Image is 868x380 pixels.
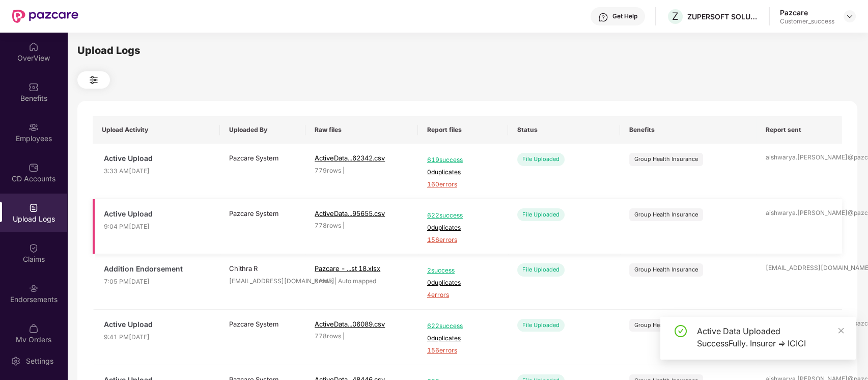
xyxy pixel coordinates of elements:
[315,209,385,218] span: ActiveData...95655.csv
[620,116,757,144] th: Benefits
[104,277,211,287] span: 7:05 PM[DATE]
[780,8,834,17] div: Pazcare
[634,321,698,330] div: Group Health Insurance
[418,116,508,144] th: Report files
[427,155,499,165] span: 619 success
[612,12,637,20] div: Get Help
[229,277,296,286] div: [EMAIL_ADDRESS][DOMAIN_NAME]
[229,263,296,274] div: Chithra R
[766,263,833,273] div: [EMAIL_ADDRESS][DOMAIN_NAME]
[766,153,833,162] div: aishwarya.[PERSON_NAME]@pazc
[427,223,499,233] span: 0 duplicates
[634,265,698,274] div: Group Health Insurance
[343,222,345,229] span: |
[517,263,565,276] div: File Uploaded
[315,277,333,285] span: 6 rows
[104,208,211,220] span: Active Upload
[315,167,341,174] span: 779 rows
[88,74,100,86] img: svg+xml;base64,PHN2ZyB4bWxucz0iaHR0cDovL3d3dy53My5vcmcvMjAwMC9zdmciIHdpZHRoPSIyNCIgaGVpZ2h0PSIyNC...
[687,12,759,21] div: ZUPERSOFT SOLUTIONS PRIVATE LIMITED
[29,243,39,253] img: svg+xml;base64,PHN2ZyBpZD0iQ2xhaW0iIHhtbG5zPSJodHRwOi8vd3d3LnczLm9yZy8yMDAwL3N2ZyIgd2lkdGg9IjIwIi...
[837,327,845,334] span: close
[220,116,305,144] th: Uploaded By
[315,332,341,340] span: 778 rows
[11,356,21,366] img: svg+xml;base64,PHN2ZyBpZD0iU2V0dGluZy0yMHgyMCIgeG1sbnM9Imh0dHA6Ly93d3cudzMub3JnLzIwMDAvc3ZnIiB3aW...
[29,283,39,293] img: svg+xml;base64,PHN2ZyBpZD0iRW5kb3JzZW1lbnRzIiB4bWxucz0iaHR0cDovL3d3dy53My5vcmcvMjAwMC9zdmciIHdpZH...
[29,82,39,92] img: svg+xml;base64,PHN2ZyBpZD0iQmVuZWZpdHMiIHhtbG5zPSJodHRwOi8vd3d3LnczLm9yZy8yMDAwL3N2ZyIgd2lkdGg9Ij...
[757,116,842,144] th: Report sent
[315,154,385,162] span: ActiveData...62342.csv
[104,263,211,275] span: Addition Endorsement
[675,325,687,337] span: check-circle
[315,264,380,273] span: Pazcare - ...st 18.xlsx
[427,266,499,276] span: 2 success
[697,325,844,349] div: Active Data Uploaded SuccessFully. Insurer => ICICI
[598,12,608,22] img: svg+xml;base64,PHN2ZyBpZD0iSGVscC0zMngzMiIgeG1sbnM9Imh0dHA6Ly93d3cudzMub3JnLzIwMDAvc3ZnIiB3aWR0aD...
[427,235,499,245] span: 156 errors
[780,17,834,25] div: Customer_success
[77,43,857,59] div: Upload Logs
[508,116,621,144] th: Status
[29,323,39,334] img: svg+xml;base64,PHN2ZyBpZD0iTXlfT3JkZXJzIiBkYXRhLW5hbWU9Ik15IE9yZGVycyIgeG1sbnM9Imh0dHA6Ly93d3cudz...
[29,162,39,173] img: svg+xml;base64,PHN2ZyBpZD0iQ0RfQWNjb3VudHMiIGRhdGEtbmFtZT0iQ0QgQWNjb3VudHMiIHhtbG5zPSJodHRwOi8vd3...
[334,277,337,285] span: |
[305,116,418,144] th: Raw files
[29,203,39,213] img: svg+xml;base64,PHN2ZyBpZD0iVXBsb2FkX0xvZ3MiIGRhdGEtbmFtZT0iVXBsb2FkIExvZ3MiIHhtbG5zPSJodHRwOi8vd3...
[315,222,341,229] span: 778 rows
[315,320,385,328] span: ActiveData...06089.csv
[229,319,296,329] div: Pazcare System
[517,319,565,332] div: File Uploaded
[427,346,499,356] span: 156 errors
[229,153,296,163] div: Pazcare System
[23,356,57,366] div: Settings
[104,319,211,330] span: Active Upload
[29,42,39,52] img: svg+xml;base64,PHN2ZyBpZD0iSG9tZSIgeG1sbnM9Imh0dHA6Ly93d3cudzMub3JnLzIwMDAvc3ZnIiB3aWR0aD0iMjAiIG...
[634,155,698,164] div: Group Health Insurance
[634,210,698,219] div: Group Health Insurance
[343,167,345,174] span: |
[12,10,78,23] img: New Pazcare Logo
[427,180,499,189] span: 160 errors
[29,122,39,132] img: svg+xml;base64,PHN2ZyBpZD0iRW1wbG95ZWVzIiB4bWxucz0iaHR0cDovL3d3dy53My5vcmcvMjAwMC9zdmciIHdpZHRoPS...
[427,278,499,288] span: 0 duplicates
[104,333,211,342] span: 9:41 PM[DATE]
[343,332,345,340] span: |
[517,208,565,221] div: File Uploaded
[427,321,499,331] span: 622 success
[517,153,565,166] div: File Uploaded
[427,211,499,221] span: 622 success
[427,168,499,177] span: 0 duplicates
[672,10,679,22] span: Z
[846,12,854,20] img: svg+xml;base64,PHN2ZyBpZD0iRHJvcGRvd24tMzJ4MzIiIHhtbG5zPSJodHRwOi8vd3d3LnczLm9yZy8yMDAwL3N2ZyIgd2...
[427,334,499,343] span: 0 duplicates
[104,222,211,232] span: 9:04 PM[DATE]
[338,277,376,285] span: Auto mapped
[104,153,211,164] span: Active Upload
[229,208,296,219] div: Pazcare System
[104,167,211,176] span: 3:33 AM[DATE]
[427,290,499,300] span: 4 errors
[766,208,833,218] div: aishwarya.[PERSON_NAME]@pazc
[93,116,220,144] th: Upload Activity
